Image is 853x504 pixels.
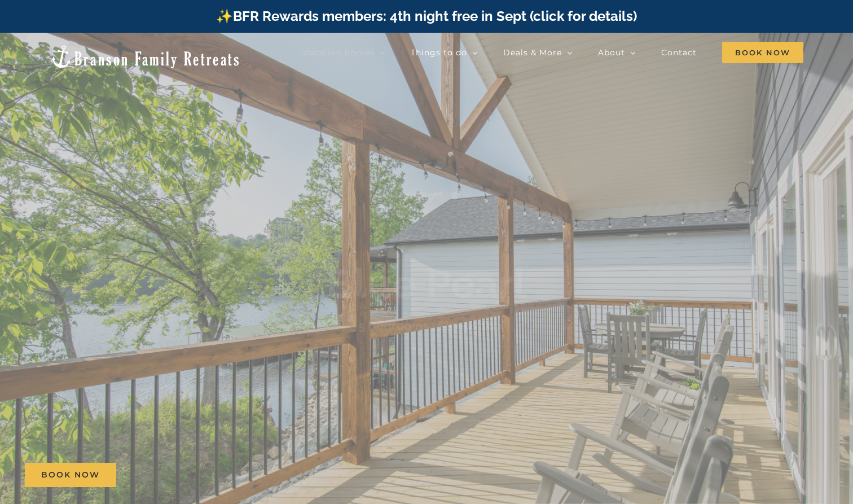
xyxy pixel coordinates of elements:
span: Things to do [411,49,467,56]
a: Book Now [25,463,116,487]
span: Book Now [722,42,803,63]
a: About [598,41,636,64]
h3: 5 Bedrooms | Sleeps 10 [358,319,495,334]
span: Vacation homes [303,49,375,56]
span: Contact [661,49,697,56]
span: Deals & More [503,49,562,56]
img: Branson Family Retreats Logo [50,44,241,69]
a: ✨BFR Rewards members: 4th night free in Sept (click for details) [216,8,637,24]
a: Things to do [411,41,478,64]
span: About [598,49,625,56]
nav: Main Menu [303,41,803,64]
b: Blue Pearl [326,260,527,308]
a: Vacation homes [303,41,385,64]
a: Contact [661,41,697,64]
span: Book Now [41,470,100,480]
a: Deals & More [503,41,573,64]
